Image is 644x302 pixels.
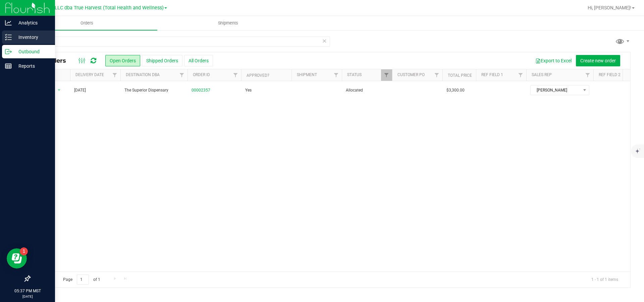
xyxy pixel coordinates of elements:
span: Hi, [PERSON_NAME]! [588,5,631,10]
a: Sales Rep [532,72,552,77]
a: Total Price [448,73,472,78]
a: Orders [16,16,157,30]
inline-svg: Inventory [5,34,12,41]
a: Status [347,72,362,77]
p: 05:37 PM MST [3,288,52,294]
span: [DATE] [74,87,86,94]
input: 1 [77,275,89,285]
a: Ref Field 1 [481,72,503,77]
a: Filter [230,69,241,81]
a: Destination DBA [126,72,160,77]
a: Filter [109,69,120,81]
iframe: Resource center [7,248,27,268]
button: All Orders [184,55,213,66]
a: 00002357 [192,87,210,94]
p: Outbound [12,48,52,56]
span: Yes [245,87,252,94]
button: Export to Excel [531,55,576,66]
a: Shipments [157,16,299,30]
a: Filter [331,69,342,81]
p: Reports [12,62,52,70]
a: Filter [381,69,392,81]
span: Clear [322,37,327,45]
iframe: Resource center unread badge [20,247,28,255]
a: Ref Field 2 [599,72,621,77]
p: Analytics [12,19,52,27]
span: Create new order [580,58,616,63]
span: Orders [71,20,102,26]
span: Page of 1 [57,275,106,285]
span: The Superior Dispensary [124,87,183,94]
inline-svg: Outbound [5,48,12,55]
span: $3,300.00 [446,87,465,94]
a: Order ID [193,72,210,77]
a: Delivery Date [75,72,104,77]
span: DXR FINANCE 4 LLC dba True Harvest (Total Health and Wellness) [19,5,164,11]
a: Customer PO [397,72,425,77]
p: Inventory [12,33,52,41]
span: select [55,85,63,95]
span: Shipments [209,20,247,26]
button: Shipped Orders [142,55,182,66]
a: Filter [176,69,187,81]
a: Filter [431,69,442,81]
input: Search Order ID, Destination, Customer PO... [30,37,330,47]
span: [PERSON_NAME] [531,85,581,95]
button: Create new order [576,55,620,66]
p: [DATE] [3,294,52,299]
inline-svg: Reports [5,63,12,69]
button: Open Orders [105,55,140,66]
a: Filter [582,69,593,81]
inline-svg: Analytics [5,19,12,26]
a: Filter [515,69,526,81]
a: Approved? [247,73,269,78]
span: Allocated [346,87,388,94]
span: 1 - 1 of 1 items [586,275,624,285]
a: Shipment [297,72,317,77]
